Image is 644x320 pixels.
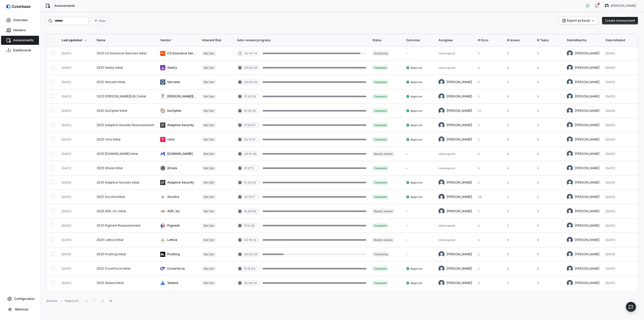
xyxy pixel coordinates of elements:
[202,38,231,42] div: Inherent Risk
[13,18,28,22] span: Overview
[1,26,39,35] a: Vendors
[406,38,432,42] div: Outcome
[15,307,28,311] span: Minimize
[559,17,598,24] button: Export as Excel
[403,147,435,161] td: -
[372,38,400,42] div: Status
[567,223,573,229] img: Shaun Angley avatar
[567,266,573,272] img: Shaun Angley avatar
[567,151,573,157] img: Shaun Angley avatar
[2,304,38,314] button: Minimize
[438,79,445,85] img: Shaun Angley avatar
[567,38,599,42] div: Submitted by
[438,108,445,114] img: Shaun Angley avatar
[438,93,445,99] img: Shaun Angley avatar
[602,17,638,24] button: Create Assessment
[14,297,34,301] span: Configuration
[567,122,573,128] img: Shaun Angley avatar
[438,180,445,186] img: Shaun Angley avatar
[478,38,501,42] div: # Docs
[1,36,39,45] a: Assessments
[2,294,38,303] a: Configuration
[403,247,435,262] td: -
[403,161,435,175] td: -
[160,38,196,42] div: Vendor
[99,19,106,23] span: Filter
[438,136,445,143] img: Shaun Angley avatar
[13,28,26,32] span: Vendors
[567,180,573,186] img: Shaun Angley avatar
[438,122,445,128] img: Shaun Angley avatar
[438,251,445,257] img: Shaun Angley avatar
[13,38,34,42] span: Assessments
[567,237,573,243] img: Maya Kutrowska avatar
[567,50,573,56] img: Shaun Angley avatar
[91,17,109,25] button: Filter
[537,38,561,42] div: # Tasks
[507,38,531,42] div: # Issues
[438,266,445,272] img: Shaun Angley avatar
[1,46,39,55] a: Dashboards
[567,165,573,171] img: Shaun Angley avatar
[567,65,573,71] img: Shaun Angley avatar
[1,16,39,25] a: Overview
[13,48,31,52] span: Dashboards
[7,4,30,9] img: logo-D7KZi-bG.svg
[567,251,573,257] img: Shaun Angley avatar
[403,219,435,233] td: -
[567,108,573,114] img: Shaun Angley avatar
[567,280,573,286] img: Shaun Angley avatar
[237,38,366,42] div: Auto-review progress
[605,4,609,8] img: Shaun Angley avatar
[65,299,78,303] div: Page 1 of 4
[606,38,634,42] div: Date initiated
[567,208,573,214] img: Maya Kutrowska avatar
[438,280,445,286] img: Shaun Angley avatar
[62,38,91,42] div: Last updated
[46,299,58,303] div: 85 items
[611,4,636,8] span: [PERSON_NAME]
[567,194,573,200] img: Shaun Angley avatar
[403,290,435,305] td: -
[438,38,472,42] div: Assignee
[438,194,445,200] img: Maya Kutrowska avatar
[403,46,435,61] td: -
[567,79,573,85] img: Shaun Angley avatar
[97,38,154,42] div: Name
[438,208,445,214] img: Maya Kutrowska avatar
[403,204,435,219] td: -
[602,2,639,10] button: Shaun Angley avatar[PERSON_NAME]
[54,4,75,8] span: Assessments
[567,136,573,143] img: Shaun Angley avatar
[567,93,573,99] img: Shaun Angley avatar
[403,233,435,247] td: -
[61,299,62,303] div: •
